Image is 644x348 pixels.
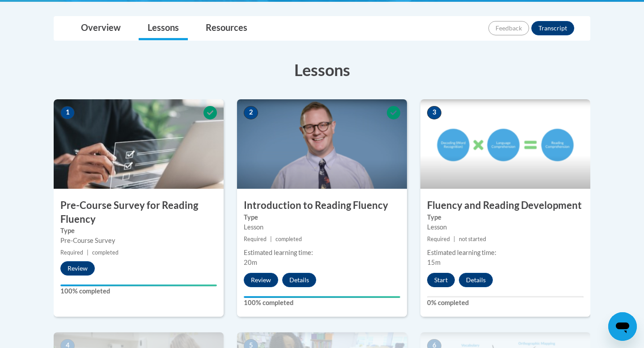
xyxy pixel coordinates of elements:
a: Overview [72,17,130,40]
label: 0% completed [427,298,584,308]
span: completed [92,249,119,256]
label: Type [427,212,584,222]
h3: Pre-Course Survey for Reading Fluency [54,199,224,226]
span: 3 [427,106,441,119]
span: | [87,249,89,256]
h3: Lessons [54,59,590,81]
button: Review [60,261,95,276]
div: Estimated learning time: [244,248,400,258]
span: Required [60,249,83,256]
div: Your progress [244,296,400,298]
span: 20m [244,259,257,266]
div: Your progress [60,284,217,286]
button: Start [427,273,455,287]
button: Details [459,273,493,287]
div: Estimated learning time: [427,248,584,258]
label: Type [244,212,400,222]
label: 100% completed [244,298,400,308]
div: Pre-Course Survey [60,236,217,246]
label: 100% completed [60,286,217,296]
span: 15m [427,259,441,266]
a: Resources [197,17,256,40]
span: 1 [60,106,75,119]
img: Course Image [420,99,590,189]
span: completed [275,236,302,242]
span: | [270,236,272,242]
span: not started [459,236,486,242]
span: Required [244,236,267,242]
button: Feedback [488,21,529,35]
a: Lessons [139,17,188,40]
button: Transcript [531,21,574,35]
img: Course Image [54,99,224,189]
span: | [453,236,455,242]
div: Lesson [427,222,584,232]
div: Lesson [244,222,400,232]
img: Course Image [237,99,407,189]
iframe: Button to launch messaging window [608,312,637,341]
h3: Introduction to Reading Fluency [237,199,407,212]
label: Type [60,226,217,236]
span: Required [427,236,450,242]
button: Details [282,273,316,287]
button: Review [244,273,278,287]
h3: Fluency and Reading Development [420,199,590,212]
span: 2 [244,106,258,119]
